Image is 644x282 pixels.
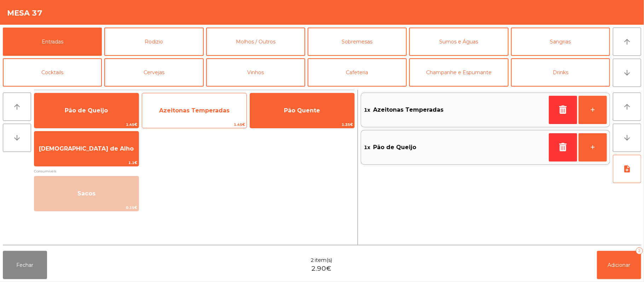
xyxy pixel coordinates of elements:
[409,28,508,56] button: Sumos e Águas
[206,28,305,56] button: Molhos / Outros
[623,165,631,173] i: note_add
[373,105,443,115] span: Azeitonas Temperadas
[142,121,246,128] span: 1.45€
[613,59,641,87] button: arrow_downward
[579,96,607,124] button: +
[311,264,331,274] span: 2.90€
[613,124,641,152] button: arrow_downward
[13,102,21,111] i: arrow_upward
[613,93,641,121] button: arrow_upward
[511,28,610,56] button: Sangrias
[250,121,354,128] span: 1.35€
[284,107,320,114] span: Pão Quente
[34,204,139,211] span: 0.15€
[623,37,631,46] i: arrow_upward
[311,257,314,264] span: 2
[364,105,370,115] span: 1x
[34,121,139,128] span: 1.45€
[613,155,641,183] button: note_add
[3,58,102,87] button: Cocktails
[159,107,230,114] span: Azeitonas Temperadas
[308,28,407,56] button: Sobremesas
[623,102,631,111] i: arrow_upward
[364,142,370,153] span: 1x
[34,168,355,175] span: Consumiveis
[597,251,641,279] button: Adicionar2
[613,28,641,56] button: arrow_upward
[206,58,305,87] button: Vinhos
[13,134,21,142] i: arrow_downward
[636,247,643,254] div: 2
[3,251,47,279] button: Fechar
[315,257,332,264] span: item(s)
[409,58,508,87] button: Champanhe e Espumante
[579,133,607,161] button: +
[104,28,203,56] button: Rodizio
[308,58,407,87] button: Cafeteria
[65,107,108,114] span: Pão de Queijo
[104,58,203,87] button: Cervejas
[608,262,631,268] span: Adicionar
[39,145,134,152] span: [DEMOGRAPHIC_DATA] de Alho
[7,8,42,18] h4: Mesa 37
[373,142,416,153] span: Pão de Queijo
[623,69,631,77] i: arrow_downward
[77,190,95,197] span: Sacos
[34,159,139,166] span: 1.1€
[511,58,610,87] button: Drinks
[3,28,102,56] button: Entradas
[623,134,631,142] i: arrow_downward
[3,124,31,152] button: arrow_downward
[3,93,31,121] button: arrow_upward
